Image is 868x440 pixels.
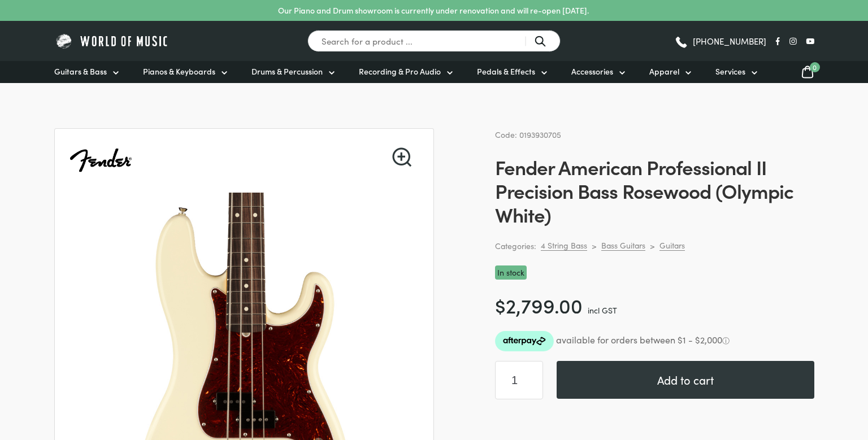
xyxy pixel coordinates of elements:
span: Apparel [649,66,679,77]
span: 0 [810,62,820,72]
span: Pedals & Effects [477,66,535,77]
a: View full-screen image gallery [392,147,411,167]
span: $ [495,291,506,319]
span: Recording & Pro Audio [359,66,441,77]
h1: Fender American Professional II Precision Bass Rosewood (Olympic White) [495,155,814,226]
p: In stock [495,265,527,280]
bdi: 2,799.00 [495,291,583,319]
iframe: PayPal Message 1 [495,399,814,411]
span: Drums & Percussion [251,66,323,77]
span: Code: 0193930705 [495,129,561,140]
span: Pianos & Keyboards [143,66,215,77]
span: Guitars & Bass [54,66,107,77]
button: Add to cart [557,361,814,399]
span: [PHONE_NUMBER] [693,37,766,45]
a: Bass Guitars [601,240,645,251]
input: Product quantity [495,361,543,399]
p: Our Piano and Drum showroom is currently under renovation and will re-open [DATE]. [278,5,589,16]
div: > [592,241,597,251]
span: Accessories [571,66,613,77]
input: Search for a product ... [307,30,561,52]
span: Services [715,66,745,77]
img: Fender [68,129,133,193]
iframe: Chat with our support team [704,316,868,440]
a: 4 String Bass [541,240,587,251]
a: Guitars [659,240,685,251]
span: incl GST [588,304,617,316]
div: > [650,241,655,251]
span: Categories: [495,239,536,252]
img: World of Music [54,32,170,50]
a: [PHONE_NUMBER] [674,33,766,50]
